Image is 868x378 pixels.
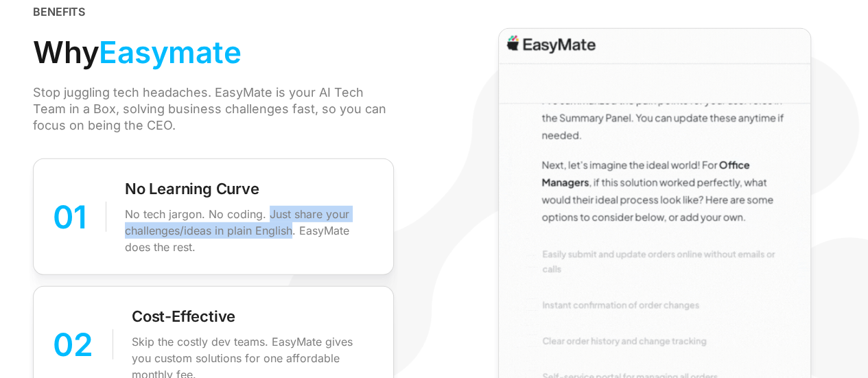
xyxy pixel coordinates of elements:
div: BENEFITS [33,3,85,20]
div: Stop juggling tech headaches. EasyMate is your AI Tech Team in a Box, solving business challenges... [33,84,394,134]
div: 02 [53,320,93,369]
p: No Learning Curve [125,178,259,199]
span: Easymate [99,28,241,76]
p: Cost-Effective [132,306,235,327]
div: Why [33,28,241,76]
div: 01 [53,192,86,241]
p: No tech jargon. No coding. Just share your challenges/ideas in plain English. EasyMate does the r... [125,206,374,255]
